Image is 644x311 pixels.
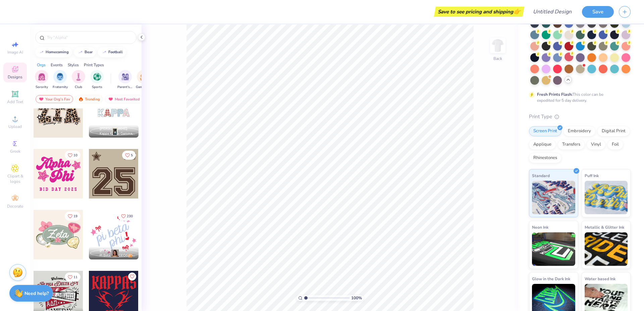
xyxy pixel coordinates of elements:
span: Decorate [7,204,23,209]
span: Neon Ink [532,224,548,231]
span: Designs [8,74,22,80]
div: bear [85,50,93,54]
button: Like [128,273,136,281]
div: Back [493,56,502,62]
span: [PERSON_NAME] [100,126,127,131]
img: Puff Ink [585,181,628,214]
span: 100 % [351,295,362,301]
img: Game Day Image [140,73,148,81]
span: Image AI [7,50,23,55]
button: Like [65,273,80,282]
span: Club [75,85,82,90]
img: trend_line.gif [39,50,44,54]
img: Neon Ink [532,232,575,266]
div: Save to see pricing and shipping [436,7,523,17]
strong: Need help? [24,290,49,297]
div: filter for Sorority [35,70,48,90]
div: filter for Parent's Weekend [117,70,133,90]
span: 👉 [513,7,521,15]
button: filter button [90,70,104,90]
span: Sorority [36,85,48,90]
span: Game Day [136,85,151,90]
div: Embroidery [563,126,595,136]
button: football [98,47,126,57]
input: Untitled Design [528,5,577,18]
div: Applique [529,140,556,150]
button: Like [122,151,136,160]
button: filter button [117,70,133,90]
span: Fraternity [53,85,68,90]
div: Styles [68,62,79,68]
div: homecoming [46,50,69,54]
div: Digital Print [597,126,630,136]
div: football [108,50,123,54]
span: 230 [127,215,133,218]
span: Standard [532,172,550,179]
button: Like [65,151,80,160]
div: Rhinestones [529,153,561,163]
img: trending.gif [78,97,84,101]
div: filter for Fraternity [53,70,68,90]
button: Like [118,212,136,221]
span: Add Text [7,99,23,104]
span: 10 [73,154,77,157]
span: Parent's Weekend [117,85,133,90]
div: Events [51,62,63,68]
span: Puff Ink [585,172,599,179]
img: Fraternity Image [56,73,64,81]
button: filter button [136,70,151,90]
img: most_fav.gif [39,97,44,101]
span: Sports [92,85,102,90]
div: filter for Club [72,70,85,90]
span: Glow in the Dark Ink [532,275,570,282]
div: Transfers [558,140,585,150]
div: Orgs [37,62,46,68]
img: Club Image [75,73,82,81]
img: most_fav.gif [108,97,113,101]
span: Water based Ink [585,275,615,282]
img: trend_line.gif [102,50,107,54]
span: 5 [131,154,133,157]
input: Try "Alpha" [46,34,132,41]
span: Metallic & Glitter Ink [585,224,624,231]
button: bear [74,47,96,57]
div: Your Org's Fav [36,95,73,103]
button: filter button [72,70,85,90]
div: Vinyl [587,140,605,150]
div: Screen Print [529,126,561,136]
div: Print Types [84,62,104,68]
img: Sorority Image [38,73,46,81]
div: Foil [607,140,623,150]
img: Metallic & Glitter Ink [585,232,628,266]
span: Upload [8,124,22,129]
img: Parent's Weekend Image [121,73,129,81]
button: filter button [35,70,48,90]
span: [PERSON_NAME] [100,248,127,253]
button: filter button [53,70,68,90]
div: This color can be expedited for 5 day delivery. [537,91,620,103]
span: Clipart & logos [3,173,27,184]
div: Most Favorited [105,95,143,103]
img: Back [491,39,504,52]
span: Greek [10,149,20,154]
img: trend_line.gif [78,50,83,54]
div: Print Type [529,113,631,121]
div: filter for Sports [90,70,104,90]
span: 11 [73,276,77,279]
div: Trending [75,95,103,103]
span: Kappa Kappa Gamma, [GEOGRAPHIC_DATA] [100,131,136,136]
div: filter for Game Day [136,70,151,90]
strong: Fresh Prints Flash: [537,92,573,97]
button: Save [582,6,614,18]
span: Pi Beta Phi, [GEOGRAPHIC_DATA][US_STATE] [100,253,136,258]
img: Standard [532,181,575,214]
button: homecoming [35,47,72,57]
button: Like [65,212,80,221]
span: 19 [73,215,77,218]
img: Sports Image [93,73,101,81]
